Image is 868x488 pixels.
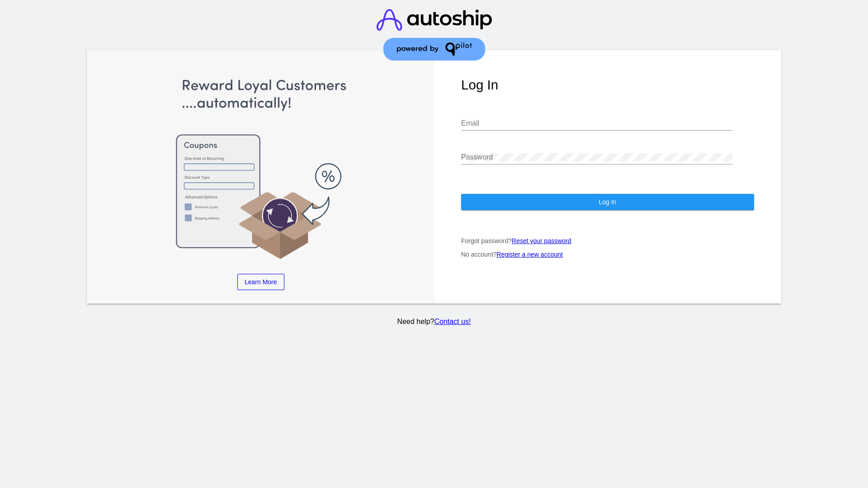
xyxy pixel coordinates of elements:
[245,278,277,286] span: Learn More
[461,119,732,127] input: Email
[599,198,616,206] span: Log In
[497,251,563,258] a: Register a new account
[237,274,284,290] a: Learn More
[512,237,571,244] a: Reset your password
[461,237,754,244] p: Forgot password?
[85,318,783,326] p: Need help?
[434,318,471,325] a: Contact us!
[114,77,407,260] img: Apply Coupons Automatically to Scheduled Orders with QPilot
[461,251,754,258] p: No account?
[461,194,754,210] button: Log In
[461,77,754,93] h1: Log In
